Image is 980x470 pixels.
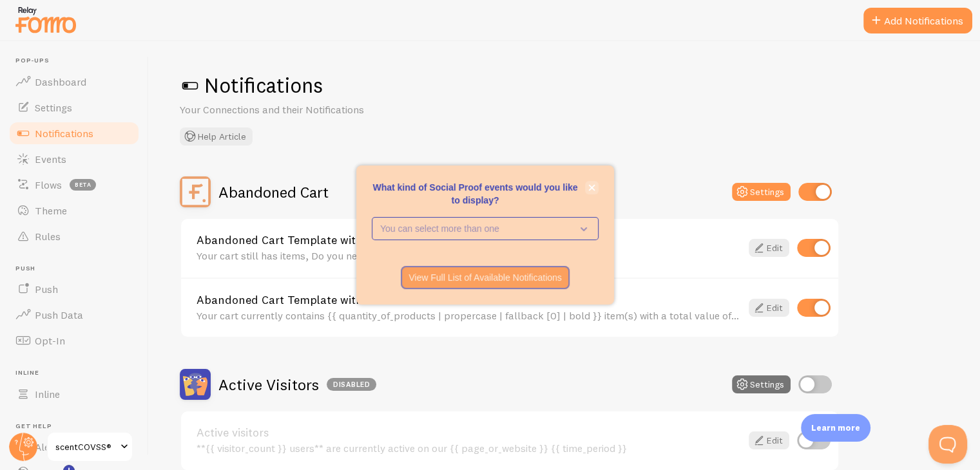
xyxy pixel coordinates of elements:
span: beta [70,179,96,191]
a: Abandoned Cart Template without Variables [197,234,741,246]
a: Notifications [8,120,140,146]
button: Settings [732,183,791,201]
iframe: Help Scout Beacon - Open [928,425,967,464]
span: scentCOVSS® [55,439,117,455]
span: Push Data [35,308,83,321]
div: What kind of Social Proof events would you like to display? [356,165,614,305]
button: View Full List of Available Notifications [401,266,570,289]
a: Dashboard [8,69,140,95]
a: Inline [8,381,140,407]
button: Help Article [180,127,253,146]
span: Notifications [35,127,93,140]
div: Your cart still has items, Do you need help to checkout? [197,250,741,261]
p: View Full List of Available Notifications [408,271,562,284]
a: Abandoned Cart Template with Variables [197,294,741,306]
span: Events [35,153,66,165]
a: Settings [8,95,140,120]
img: fomo-relay-logo-orange.svg [14,3,78,36]
a: Edit [749,239,789,257]
a: Active visitors [197,427,741,438]
h2: Active Visitors [218,375,376,395]
span: Opt-In [35,334,65,347]
a: Rules [8,223,140,249]
a: Opt-In [8,328,140,353]
p: You can select more than one [380,222,572,235]
span: Get Help [15,422,140,431]
h1: Notifications [180,72,949,99]
p: Your Connections and their Notifications [180,102,489,117]
img: Active Visitors [180,369,211,400]
button: Settings [732,375,791,393]
span: Inline [35,388,60,400]
span: Pop-ups [15,57,140,65]
p: What kind of Social Proof events would you like to display? [372,181,599,207]
button: You can select more than one [372,217,599,240]
div: **{{ visitor_count }} users** are currently active on our {{ page_or_website }} {{ time_period }} [197,442,741,454]
button: close, [585,181,599,194]
span: Push [35,283,58,296]
img: Abandoned Cart [180,176,211,207]
a: Theme [8,198,140,223]
p: Learn more [811,422,860,434]
a: Edit [749,431,789,449]
span: Dashboard [35,75,86,88]
a: Edit [749,299,789,317]
div: Learn more [801,414,870,442]
div: Your cart currently contains {{ quantity_of_products | propercase | fallback [0] | bold }} item(s... [197,310,741,321]
a: Events [8,146,140,172]
span: Rules [35,230,61,243]
a: Push [8,276,140,302]
div: Disabled [327,378,376,391]
a: Push Data [8,302,140,328]
span: Push [15,265,140,273]
span: Inline [15,369,140,377]
h2: Abandoned Cart [218,182,329,202]
span: Settings [35,101,72,114]
span: Theme [35,204,67,217]
a: scentCOVSS® [46,431,133,462]
a: Flows beta [8,172,140,198]
span: Flows [35,178,62,191]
